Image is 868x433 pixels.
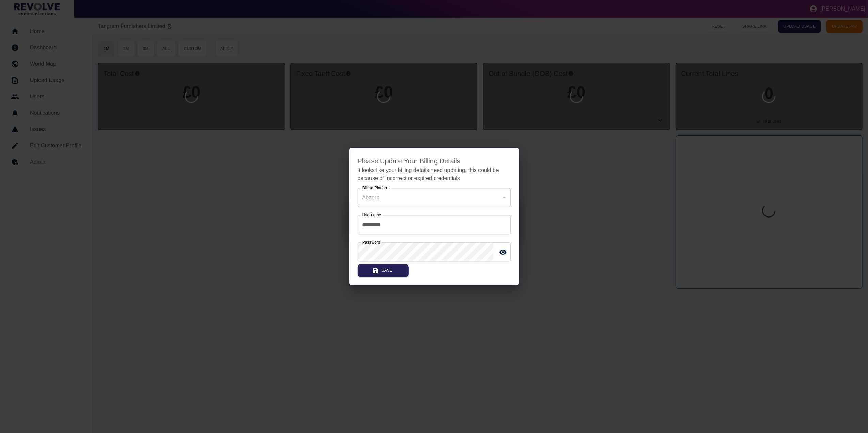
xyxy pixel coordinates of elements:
[362,185,390,191] label: Billing Platform
[358,156,511,166] h4: Please Update Your Billing Details
[358,166,511,183] p: It looks like your billing details need updating, this could be because of incorrect or expired c...
[362,212,381,218] label: Username
[358,264,409,277] button: Save
[496,245,510,259] button: toggle password visibility
[362,240,380,245] label: Password
[358,188,511,207] div: Abzorb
